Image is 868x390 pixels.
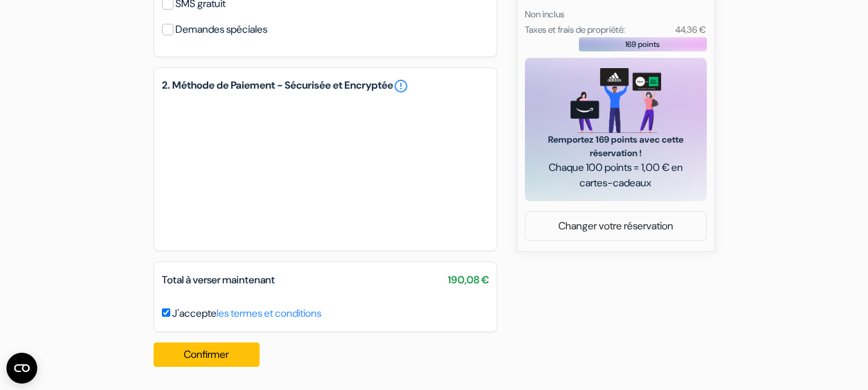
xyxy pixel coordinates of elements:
button: Ouvrir le widget CMP [6,353,37,384]
small: 44,36 € [675,24,706,35]
span: 169 points [625,39,660,50]
span: Remportez 169 points avec cette réservation ! [540,133,691,160]
h5: 2. Méthode de Paiement - Sécurisée et Encryptée [162,78,489,94]
img: gift_card_hero_new.png [571,68,661,133]
span: 190,08 € [448,272,489,288]
label: Demandes spéciales [175,21,267,39]
a: Changer votre réservation [526,214,706,238]
span: Chaque 100 points = 1,00 € en cartes-cadeaux [540,160,691,191]
button: Confirmer [154,342,260,367]
small: Taxes et frais de propriété: [525,24,625,35]
iframe: Cadre de saisie sécurisé pour le paiement [159,96,492,243]
small: Non inclus [525,8,564,20]
a: les termes et conditions [217,306,321,320]
label: J'accepte [172,306,321,321]
span: Total à verser maintenant [162,273,275,287]
a: error_outline [393,78,409,94]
